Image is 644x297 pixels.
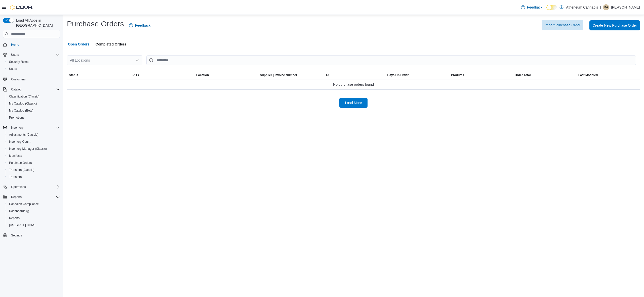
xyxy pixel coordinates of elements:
span: Customers [9,76,60,82]
a: Users [7,66,19,72]
span: Purchase Orders [7,160,60,166]
span: Settings [11,233,22,237]
button: Customers [1,75,62,83]
span: My Catalog (Classic) [9,102,37,106]
a: Transfers [7,174,24,180]
span: Adjustments (Classic) [9,133,38,137]
span: Settings [9,232,60,238]
button: Purchase Orders [5,159,62,166]
h1: Purchase Orders [67,19,124,29]
span: Transfers (Classic) [9,168,34,172]
button: [US_STATE] CCRS [5,222,62,229]
span: Reports [9,216,20,220]
button: Load More [339,98,368,108]
button: Status [67,71,131,79]
a: Home [9,42,21,48]
div: Location [196,73,209,77]
button: PO # [131,71,194,79]
button: Users [9,52,21,58]
span: Inventory [9,125,60,131]
a: Manifests [7,153,24,159]
span: Reports [9,194,60,200]
button: Security Roles [5,58,62,65]
span: Classification (Classic) [9,94,39,98]
span: No purchase orders found [333,81,374,87]
span: Manifests [9,154,22,158]
img: Cova [10,5,33,10]
button: Inventory Manager (Classic) [5,145,62,152]
span: Inventory Manager (Classic) [9,147,47,151]
a: Feedback [519,2,544,12]
a: [US_STATE] CCRS [7,222,37,228]
button: Catalog [9,86,23,92]
span: Promotions [9,116,24,120]
a: Dashboards [5,208,62,215]
span: Customers [11,77,26,81]
span: Dashboards [7,208,60,214]
span: Home [9,41,60,48]
p: | [600,4,601,10]
span: Home [11,43,19,47]
button: Products [449,71,513,79]
span: Transfers [9,175,22,179]
span: Operations [11,185,26,189]
span: Classification (Classic) [7,93,60,100]
span: Promotions [7,115,60,121]
span: Adjustments (Classic) [7,132,60,138]
span: [US_STATE] CCRS [9,223,35,227]
button: Operations [9,184,28,190]
a: Settings [9,232,24,238]
button: Open list of options [135,58,139,62]
span: Load All Apps in [GEOGRAPHIC_DATA] [14,18,60,28]
span: Transfers (Classic) [7,167,60,173]
span: Last Modified [578,73,598,77]
a: My Catalog (Classic) [7,101,39,107]
span: Inventory Count [9,140,30,144]
button: Users [1,51,62,58]
a: Adjustments (Classic) [7,132,40,138]
a: Dashboards [7,208,31,214]
span: Order Total [515,73,531,77]
button: Manifests [5,152,62,159]
button: Create New Purchase Order [589,20,640,30]
span: PO # [133,73,139,77]
span: Days On Order [387,73,409,77]
a: Purchase Orders [7,160,34,166]
button: Catalog [1,86,62,93]
span: Users [7,66,60,72]
span: Operations [9,184,60,190]
span: Users [9,67,17,71]
span: Transfers [7,174,60,180]
input: This is a search bar. After typing your query, hit enter to filter the results lower in the page. [146,55,636,65]
span: Security Roles [7,59,60,65]
button: Reports [1,193,62,201]
span: Manifests [7,153,60,159]
button: Home [1,41,62,48]
span: Completed Orders [96,39,126,49]
span: Status [69,73,78,77]
button: Inventory [1,124,62,131]
span: Users [11,53,19,57]
span: Supplier | Invoice Number [260,73,297,77]
button: Supplier | Invoice Number [258,71,321,79]
button: Adjustments (Classic) [5,131,62,138]
span: Inventory Count [7,139,60,145]
span: My Catalog (Classic) [7,101,60,107]
span: Security Roles [9,60,28,64]
a: Classification (Classic) [7,93,42,100]
button: Transfers [5,173,62,180]
span: Feedback [135,23,150,28]
span: Catalog [11,87,21,91]
a: Promotions [7,115,26,121]
div: Destiny Ashdown [603,4,609,10]
span: Create New Purchase Order [592,23,637,28]
a: Security Roles [7,59,30,65]
span: Catalog [9,86,60,92]
button: Reports [9,194,24,200]
button: My Catalog (Classic) [5,100,62,107]
button: Reports [5,215,62,222]
p: [PERSON_NAME] [611,4,640,10]
button: Order Total [513,71,576,79]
